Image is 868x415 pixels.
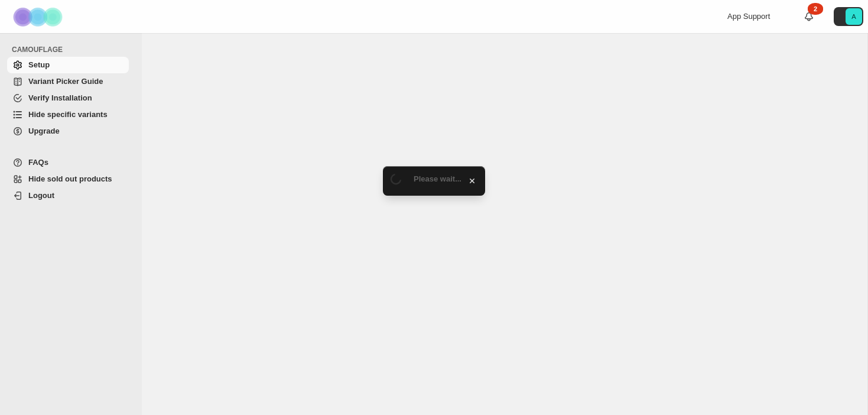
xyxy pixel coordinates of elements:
span: CAMOUFLAGE [12,45,134,54]
a: Hide specific variants [7,106,129,123]
div: 2 [808,3,823,15]
span: FAQs [28,158,48,167]
a: Upgrade [7,123,129,140]
a: Logout [7,187,129,204]
span: Hide sold out products [28,174,112,183]
span: Avatar with initials A [846,8,862,25]
a: Setup [7,57,129,73]
span: Variant Picker Guide [28,77,103,86]
span: Upgrade [28,127,60,135]
span: Logout [28,191,54,200]
a: 2 [803,11,815,22]
span: Please wait... [414,174,461,183]
a: FAQs [7,154,129,171]
text: A [851,13,856,20]
a: Verify Installation [7,90,129,106]
span: Setup [28,60,50,69]
span: App Support [727,12,770,21]
a: Variant Picker Guide [7,73,129,90]
a: Hide sold out products [7,171,129,187]
img: Camouflage [9,1,69,33]
button: Avatar with initials A [834,7,863,26]
span: Verify Installation [28,93,92,102]
span: Hide specific variants [28,110,108,119]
